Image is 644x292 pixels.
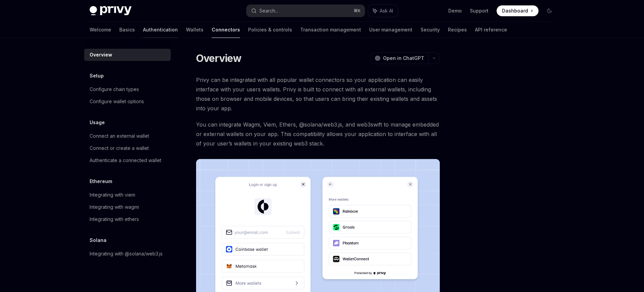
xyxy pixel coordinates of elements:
div: Connect or create a wallet [90,144,149,152]
span: Dashboard [502,7,528,14]
div: Integrating with wagmi [90,203,139,211]
a: Integrating with wagmi [84,201,171,213]
a: Basics [119,22,135,38]
h5: Solana [90,236,106,244]
div: Integrating with @solana/web3.js [90,250,163,258]
a: Configure chain types [84,83,171,95]
img: dark logo [90,6,132,16]
h5: Ethereum [90,177,112,185]
a: Transaction management [300,22,361,38]
a: Overview [84,49,171,61]
a: Welcome [90,22,111,38]
a: Integrating with viem [84,189,171,201]
div: Configure chain types [90,85,139,93]
div: Connect an external wallet [90,132,149,140]
button: Open in ChatGPT [371,52,428,64]
span: Privy can be integrated with all popular wallet connectors so your application can easily interfa... [196,75,440,113]
span: ⌘ K [354,8,361,14]
a: Integrating with ethers [84,213,171,225]
a: Recipes [448,22,467,38]
button: Search...⌘K [246,5,365,17]
a: Connectors [212,22,240,38]
div: Authenticate a connected wallet [90,156,161,164]
span: Ask AI [380,7,393,14]
a: Policies & controls [248,22,292,38]
button: Toggle dark mode [544,5,555,16]
div: Search... [259,7,278,15]
a: Connect or create a wallet [84,142,171,154]
a: Support [470,7,488,14]
a: API reference [475,22,507,38]
a: Authentication [143,22,178,38]
div: Integrating with viem [90,191,135,199]
div: Overview [90,51,112,59]
a: Configure wallet options [84,95,171,108]
span: You can integrate Wagmi, Viem, Ethers, @solana/web3.js, and web3swift to manage embedded or exter... [196,120,440,148]
a: User management [369,22,412,38]
span: Open in ChatGPT [383,55,424,62]
a: Connect an external wallet [84,130,171,142]
button: Ask AI [368,5,398,17]
h5: Usage [90,118,105,127]
a: Security [421,22,440,38]
div: Integrating with ethers [90,215,139,223]
a: Dashboard [497,5,539,16]
a: Demo [448,7,462,14]
a: Wallets [186,22,204,38]
h1: Overview [196,52,242,64]
a: Integrating with @solana/web3.js [84,248,171,260]
h5: Setup [90,72,104,80]
div: Configure wallet options [90,97,144,106]
a: Authenticate a connected wallet [84,154,171,166]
